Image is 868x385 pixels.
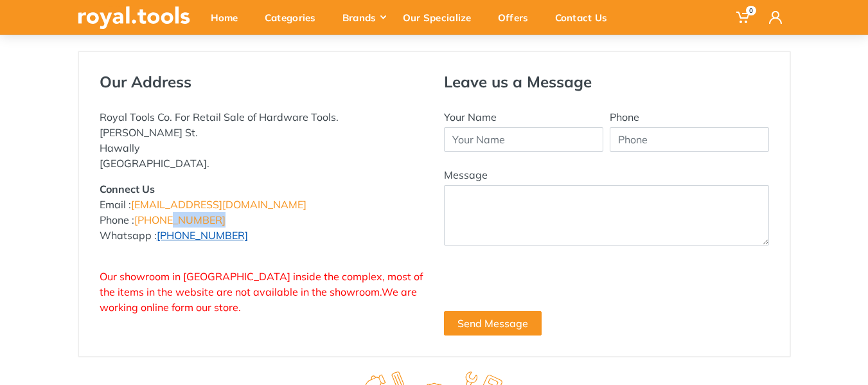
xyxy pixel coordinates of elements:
[100,183,155,195] strong: Connect Us
[78,6,190,29] img: royal.tools Logo
[610,109,639,125] label: Phone
[546,4,625,31] div: Contact Us
[394,4,489,31] div: Our Specialize
[444,311,542,336] button: Send Message
[100,109,425,171] p: Royal Tools Co. For Retail Sale of Hardware Tools. [PERSON_NAME] St. Hawally [GEOGRAPHIC_DATA].
[202,4,256,31] div: Home
[100,181,425,243] p: Email : Phone : Whatsapp :
[134,213,226,226] a: [PHONE_NUMBER]
[256,4,333,31] div: Categories
[444,127,603,152] input: Your Name
[100,270,423,314] span: Our showroom in [GEOGRAPHIC_DATA] inside the complex, most of the items in the website are not av...
[157,229,248,242] a: [PHONE_NUMBER]
[489,4,546,31] div: Offers
[100,73,425,91] h4: Our Address
[333,4,394,31] div: Brands
[444,73,769,91] h4: Leave us a Message
[131,198,306,211] a: [EMAIL_ADDRESS][DOMAIN_NAME]
[444,167,488,183] label: Message
[746,6,756,15] span: 0
[444,261,639,311] iframe: reCAPTCHA
[444,109,497,125] label: Your Name
[610,127,769,152] input: Phone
